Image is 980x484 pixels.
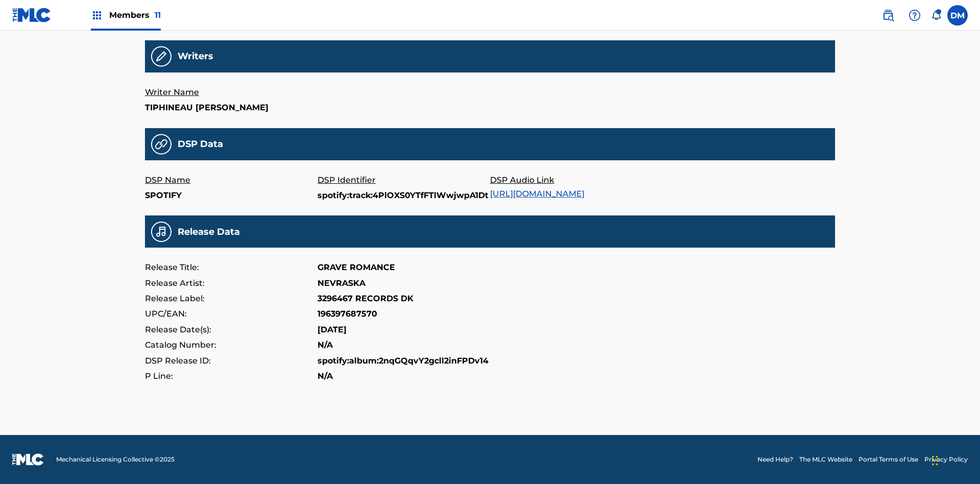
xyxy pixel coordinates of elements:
h5: DSP Data [178,138,223,150]
a: Portal Terms of Use [859,455,918,464]
p: spotify:track:4PlOXS0YTfFTlWwjwpA1Dt [317,188,490,203]
p: N/A [317,369,333,384]
p: [DATE] [317,322,347,337]
img: MLC Logo [12,8,52,22]
p: Release Date(s): [145,322,317,337]
p: N/A [317,337,333,353]
h5: Release Data [178,226,240,238]
p: Release Title: [145,260,317,275]
span: Members [109,9,161,21]
div: Help [904,5,925,26]
p: 3296467 RECORDS DK [317,291,413,306]
p: 196397687570 [317,306,377,322]
p: Release Label: [145,291,317,306]
p: DSP Release ID: [145,353,317,369]
a: Public Search [878,5,898,26]
span: 11 [155,10,161,20]
h5: Writers [178,51,213,62]
p: SPOTIFY [145,188,317,203]
img: 75424d043b2694df37d4.png [151,222,171,242]
div: User Menu [947,5,968,26]
p: TIPHINEAU [PERSON_NAME] [145,100,317,115]
p: Release Artist: [145,276,317,291]
img: Recording Writers [151,46,171,67]
p: DSP Identifier [317,173,490,188]
img: Top Rightsholders [91,9,103,21]
div: Notifications [931,10,941,20]
span: Mechanical Licensing Collective © 2025 [56,455,175,464]
a: Privacy Policy [924,455,968,464]
a: [URL][DOMAIN_NAME] [490,189,584,199]
iframe: Chat Widget [929,435,980,484]
a: Need Help? [757,455,793,464]
img: help [909,9,921,21]
p: UPC/EAN: [145,306,317,322]
img: search [882,9,894,21]
img: logo [12,453,44,466]
p: Writer Name [145,85,317,100]
p: DSP Audio Link [490,173,663,188]
p: spotify:album:2nqGQqvY2gcll2inFPDv14 [317,353,488,369]
p: Catalog Number: [145,337,317,353]
p: DSP Name [145,173,317,188]
p: NEVRASKA [317,276,365,291]
p: GRAVE ROMANCE [317,260,395,275]
p: P Line: [145,369,317,384]
div: Drag [932,445,938,476]
img: 31a9e25fa6e13e71f14b.png [151,134,171,155]
a: The MLC Website [799,455,852,464]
